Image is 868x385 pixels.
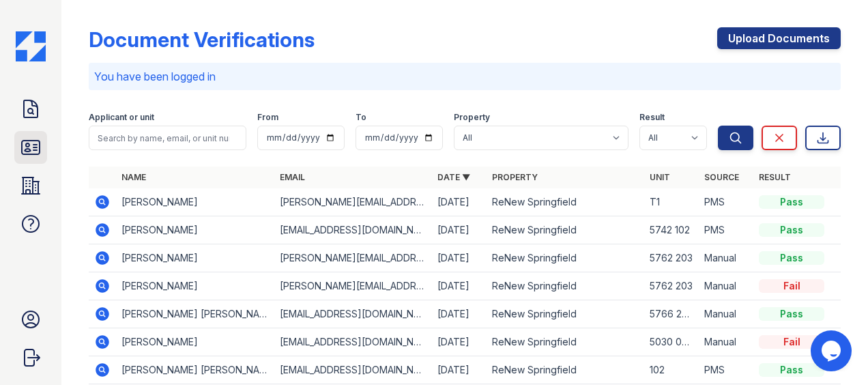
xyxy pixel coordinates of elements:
[116,300,274,328] td: [PERSON_NAME] [PERSON_NAME]
[492,172,538,182] a: Property
[487,300,644,328] td: ReNew Springfield
[116,328,274,356] td: [PERSON_NAME]
[432,216,487,244] td: [DATE]
[432,272,487,300] td: [DATE]
[116,216,274,244] td: [PERSON_NAME]
[274,328,432,356] td: [EMAIL_ADDRESS][DOMAIN_NAME]
[717,27,841,49] a: Upload Documents
[280,172,305,182] a: Email
[699,188,753,216] td: PMS
[274,244,432,272] td: [PERSON_NAME][EMAIL_ADDRESS][PERSON_NAME][DOMAIN_NAME]
[644,356,699,384] td: 102
[432,188,487,216] td: [DATE]
[759,251,824,265] div: Pass
[437,172,470,182] a: Date ▼
[432,328,487,356] td: [DATE]
[116,188,274,216] td: [PERSON_NAME]
[644,244,699,272] td: 5762 203
[644,272,699,300] td: 5762 203
[89,126,246,150] input: Search by name, email, or unit number
[487,216,644,244] td: ReNew Springfield
[116,244,274,272] td: [PERSON_NAME]
[644,188,699,216] td: T1
[432,356,487,384] td: [DATE]
[89,27,315,52] div: Document Verifications
[650,172,670,182] a: Unit
[487,188,644,216] td: ReNew Springfield
[811,330,854,371] iframe: chat widget
[699,300,753,328] td: Manual
[274,216,432,244] td: [EMAIL_ADDRESS][DOMAIN_NAME]
[257,112,278,123] label: From
[759,172,791,182] a: Result
[94,68,835,85] p: You have been logged in
[759,223,824,237] div: Pass
[759,363,824,377] div: Pass
[699,216,753,244] td: PMS
[274,356,432,384] td: [EMAIL_ADDRESS][DOMAIN_NAME]
[454,112,490,123] label: Property
[116,272,274,300] td: [PERSON_NAME]
[274,272,432,300] td: [PERSON_NAME][EMAIL_ADDRESS][PERSON_NAME][DOMAIN_NAME]
[759,335,824,349] div: Fail
[644,300,699,328] td: 5766 204
[704,172,739,182] a: Source
[759,195,824,209] div: Pass
[487,356,644,384] td: ReNew Springfield
[356,112,366,123] label: To
[759,279,824,293] div: Fail
[89,112,154,123] label: Applicant or unit
[274,300,432,328] td: [EMAIL_ADDRESS][DOMAIN_NAME]
[699,272,753,300] td: Manual
[116,356,274,384] td: [PERSON_NAME] [PERSON_NAME]
[16,31,46,61] img: CE_Icon_Blue-c292c112584629df590d857e76928e9f676e5b41ef8f769ba2f05ee15b207248.png
[699,244,753,272] td: Manual
[699,328,753,356] td: Manual
[644,216,699,244] td: 5742 102
[121,172,146,182] a: Name
[487,272,644,300] td: ReNew Springfield
[487,328,644,356] td: ReNew Springfield
[432,244,487,272] td: [DATE]
[274,188,432,216] td: [PERSON_NAME][EMAIL_ADDRESS][DOMAIN_NAME]
[487,244,644,272] td: ReNew Springfield
[432,300,487,328] td: [DATE]
[759,307,824,321] div: Pass
[644,328,699,356] td: 5030 0T3
[639,112,665,123] label: Result
[699,356,753,384] td: PMS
